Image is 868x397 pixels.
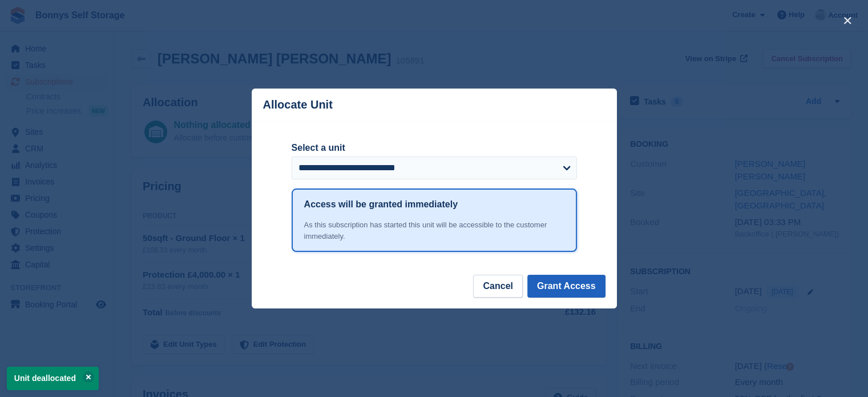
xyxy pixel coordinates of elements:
[473,275,522,298] button: Cancel
[838,11,857,30] button: close
[292,141,577,155] label: Select a unit
[7,367,99,390] p: Unit deallocated
[304,198,458,211] h1: Access will be granted immediately
[304,219,564,242] div: As this subscription has started this unit will be accessible to the customer immediately.
[527,275,605,298] button: Grant Access
[263,98,333,111] p: Allocate Unit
